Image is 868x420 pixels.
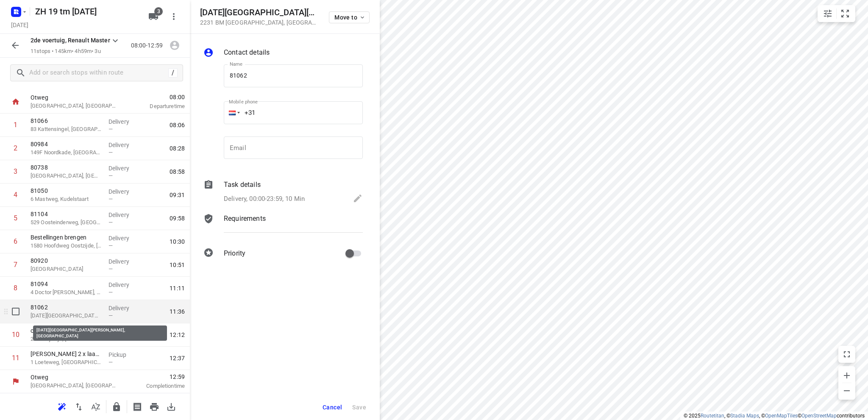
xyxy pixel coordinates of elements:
[170,167,185,176] span: 08:58
[31,265,102,273] p: 49 Wilhelminalaan, Hillegom
[170,307,185,316] span: 11:36
[31,195,102,203] p: 6 Mastweg, Kudelstaart
[701,413,724,419] a: Routetitan
[200,8,319,17] h5: [DATE][GEOGRAPHIC_DATA][PERSON_NAME]
[108,257,140,266] p: Delivery
[329,11,370,23] button: Move to
[31,210,102,218] p: 81104
[224,180,261,190] p: Task details
[170,331,185,339] span: 12:12
[170,191,185,199] span: 09:31
[170,144,185,153] span: 08:28
[730,413,759,419] a: Stadia Maps
[31,186,102,195] p: 81050
[31,163,102,172] p: 80738
[684,413,865,419] li: © 2025 , © , © © contributors
[31,93,119,102] p: Otweg
[203,47,363,59] div: Contact details
[14,121,17,129] div: 1
[8,20,32,30] h5: Project date
[31,256,102,265] p: 80920
[165,8,182,25] button: More
[14,191,17,199] div: 4
[14,167,17,175] div: 3
[108,266,113,272] span: —
[353,193,363,203] svg: Edit
[819,5,836,22] button: Map settings
[31,373,119,381] p: Otweg
[14,237,17,245] div: 6
[801,413,837,419] a: OpenStreetMap
[108,289,113,295] span: —
[818,5,855,22] div: small contained button group
[108,312,113,319] span: —
[129,402,146,410] span: Print shipping labels
[108,211,140,219] p: Delivery
[108,281,140,289] p: Delivery
[31,381,119,390] p: [GEOGRAPHIC_DATA], [GEOGRAPHIC_DATA]
[129,373,185,381] span: 12:59
[31,233,102,242] p: Bestellingen brengen
[319,400,345,415] button: Cancel
[7,303,24,320] span: Select
[31,358,102,367] p: 1 Loeteweg, Hazerswoude-Dorp
[14,261,17,269] div: 7
[108,242,113,249] span: —
[170,214,185,223] span: 09:58
[129,93,185,101] span: 08:00
[108,327,140,336] p: Pickup
[146,402,163,410] span: Print route
[108,164,140,172] p: Delivery
[31,125,102,134] p: 83 Kattensingel, [GEOGRAPHIC_DATA]
[31,303,102,312] p: 81062
[131,41,166,50] p: 08:00-12:59
[224,214,266,224] p: Requirements
[224,101,363,124] input: 1 (702) 123-4567
[108,117,140,126] p: Delivery
[12,354,19,362] div: 11
[166,41,183,49] span: Assign driver
[129,382,185,390] p: Completion time
[31,172,102,180] p: 252 Hooftstraat, Alphen Aan Den Rijn
[224,101,240,124] div: Netherlands: + 31
[108,234,140,242] p: Delivery
[53,402,70,410] span: Reoptimize route
[14,144,17,152] div: 2
[108,336,113,342] span: —
[108,219,113,225] span: —
[163,402,180,410] span: Download route
[154,7,163,16] span: 3
[170,261,185,269] span: 10:51
[14,284,17,292] div: 8
[31,148,102,157] p: 149F Noordkade, Waddinxveen
[14,214,17,222] div: 5
[108,359,113,365] span: —
[12,331,19,339] div: 10
[224,194,305,204] p: Delivery, 00:00-23:59, 10 Min
[31,350,102,358] p: richard dorst 2 x laag rufa
[31,335,102,343] p: 263A Rijndijk, Hazerswoude-Rijndijk
[129,102,185,111] p: Departure time
[323,404,342,411] span: Cancel
[108,172,113,179] span: —
[229,100,258,104] label: Mobile phone
[32,5,142,18] h5: Rename
[200,19,319,26] p: 2231 BM [GEOGRAPHIC_DATA] , [GEOGRAPHIC_DATA]
[203,214,363,239] div: Requirements
[108,141,140,149] p: Delivery
[224,248,245,259] p: Priority
[837,5,854,22] button: Fit zoom
[31,288,102,297] p: 4 Doctor Aletta Jacobshof, Noordwijkerhout
[108,304,140,312] p: Delivery
[31,326,102,335] p: culvita boomschors
[108,126,113,132] span: —
[31,102,119,110] p: [GEOGRAPHIC_DATA], [GEOGRAPHIC_DATA]
[87,402,104,410] span: Sort by time window
[170,354,185,362] span: 12:37
[70,402,87,410] span: Reverse route
[168,68,178,78] div: /
[108,398,125,415] button: Lock route
[108,149,113,156] span: —
[224,47,270,58] p: Contact details
[29,67,168,80] input: Add or search stops within route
